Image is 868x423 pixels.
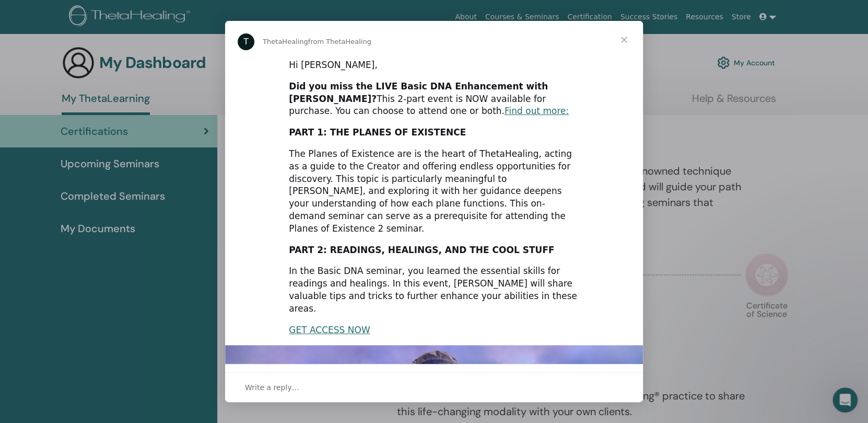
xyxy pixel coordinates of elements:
[289,81,579,118] div: This 2-part event is NOW available for purchase. You can choose to attend one or both.
[289,81,548,104] b: Did you miss the LIVE Basic DNA Enhancement with [PERSON_NAME]?
[289,265,579,315] div: In the Basic DNA seminar, you learned the essential skills for readings and healings. In this eve...
[263,38,308,45] span: ThetaHealing
[289,325,370,335] a: GET ACCESS NOW
[225,372,643,402] div: Open conversation and reply
[505,106,569,116] a: Find out more:
[238,33,254,50] div: Profile image for ThetaHealing
[605,21,643,59] span: Close
[245,381,299,394] span: Write a reply…
[289,127,466,138] b: PART 1: THE PLANES OF EXISTENCE
[308,38,371,45] span: from ThetaHealing
[289,245,554,255] b: PART 2: READINGS, HEALINGS, AND THE COOL STUFF
[289,59,579,72] div: Hi [PERSON_NAME],
[289,148,579,235] div: The Planes of Existence are is the heart of ThetaHealing, acting as a guide to the Creator and of...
